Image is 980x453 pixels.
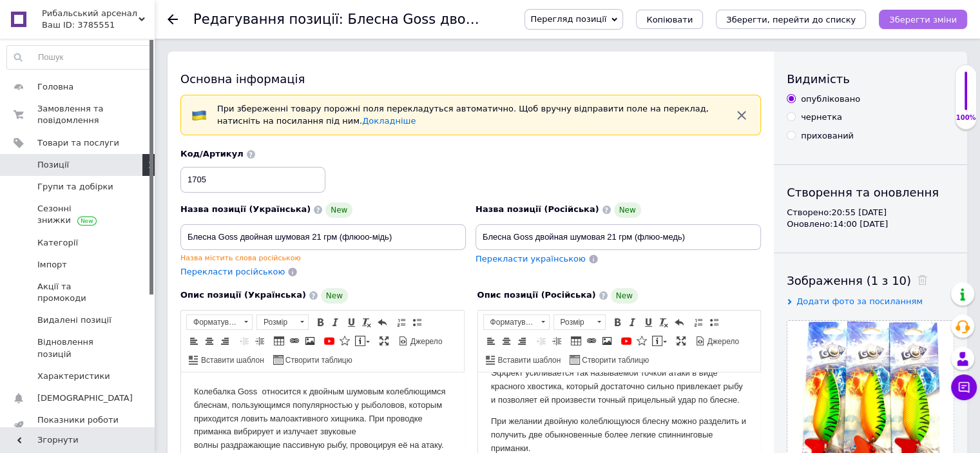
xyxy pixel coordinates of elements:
span: New [611,288,638,304]
a: Максимізувати [674,334,688,348]
span: New [325,202,352,218]
span: Головна [37,81,73,93]
a: Джерело [396,334,445,348]
span: Джерело [408,336,443,347]
a: По правому краю [218,334,232,348]
a: Вставити/видалити маркований список [410,315,424,329]
a: Вставити шаблон [484,352,563,367]
button: Зберегти, перейти до списку [716,10,866,29]
a: По лівому краю [187,334,201,348]
span: Групи та добірки [37,181,113,193]
span: Додати фото за посиланням [796,296,923,306]
a: Джерело [693,334,742,348]
a: Вставити/видалити нумерований список [394,315,408,329]
span: Перекласти російською [180,267,285,276]
a: Додати відео з YouTube [322,334,336,348]
a: Збільшити відступ [253,334,267,348]
p: При желании двойную колеблющуюся блесну можно разделить и получить две обыкновенные более легкие ... [13,43,270,82]
span: Перекласти українською [476,254,586,264]
span: Форматування [484,315,537,329]
div: Створено: 20:55 [DATE] [787,207,954,218]
a: Розмір [553,314,606,330]
span: Показники роботи компанії [37,414,119,438]
a: Зображення [600,334,614,348]
a: Докладніше [362,116,416,126]
span: Копіювати [646,15,693,24]
span: Акції та промокоди [37,281,119,304]
a: Розмір [256,314,309,330]
a: Зменшити відступ [534,334,548,348]
span: Розмір [554,315,593,329]
a: Вставити/видалити маркований список [707,315,721,329]
a: Жирний (Ctrl+B) [610,315,624,329]
a: По центру [499,334,514,348]
span: Назва позиції (Українська) [180,204,311,214]
p: Колебалка Goss относится к двойным шумовым колеблющимся блеснам, пользующимся популярностью у рыб... [13,13,270,120]
span: Створити таблицю [283,355,352,366]
a: По правому краю [515,334,529,348]
span: Код/Артикул [180,149,244,159]
input: Пошук [7,46,151,69]
div: Основна інформація [180,71,761,87]
a: Створити таблицю [271,352,354,367]
button: Копіювати [636,10,703,29]
span: [DEMOGRAPHIC_DATA] [37,392,133,404]
div: Зображення (1 з 10) [787,273,954,289]
a: Форматування [186,314,253,330]
a: Підкреслений (Ctrl+U) [641,315,655,329]
div: Назва містить слова російською [180,253,466,263]
a: Вставити повідомлення [353,334,372,348]
a: Повернути (Ctrl+Z) [375,315,389,329]
span: Сезонні знижки [37,203,119,226]
h1: Редагування позиції: Блесна Goss двойная шумовая 21 грм (флюоо-мідь) [193,12,718,27]
a: Підкреслений (Ctrl+U) [344,315,358,329]
div: 100% Якість заповнення [955,64,977,130]
span: Замовлення та повідомлення [37,103,119,126]
a: Форматування [483,314,550,330]
div: чернетка [801,111,842,123]
a: Зображення [303,334,317,348]
span: Рибальський арсенал [42,8,139,19]
span: Категорії [37,237,78,249]
a: Вставити/Редагувати посилання (Ctrl+L) [287,334,302,348]
a: Вставити іконку [635,334,649,348]
span: Видалені позиції [37,314,111,326]
a: Вставити іконку [338,334,352,348]
a: По центру [202,334,216,348]
a: Збільшити відступ [550,334,564,348]
a: Жирний (Ctrl+B) [313,315,327,329]
span: Назва позиції (Російська) [476,204,599,214]
div: 100% [956,113,976,122]
span: Розмір [257,315,296,329]
span: При збереженні товару порожні поля перекладуться автоматично. Щоб вручну відправити поле на перек... [217,104,709,126]
a: Видалити форматування [657,315,671,329]
span: Характеристики [37,371,110,382]
a: Додати відео з YouTube [619,334,633,348]
a: Повернути (Ctrl+Z) [672,315,686,329]
body: Редактор, 81701016-B943-4DC2-B230-4377E46F4A8D [13,13,270,191]
span: Позиції [37,159,69,171]
a: Вставити/Редагувати посилання (Ctrl+L) [584,334,599,348]
span: Джерело [706,336,740,347]
span: Вставити шаблон [496,355,561,366]
a: Зменшити відступ [237,334,251,348]
i: Зберегти зміни [889,15,957,24]
div: Повернутися назад [168,14,178,24]
span: Перегляд позиції [530,14,606,24]
div: Створення та оновлення [787,184,954,200]
span: Імпорт [37,259,67,271]
span: Форматування [187,315,240,329]
a: [URL][DOMAIN_NAME] [13,93,101,102]
input: Наприклад, H&M жіноча сукня зелена 38 розмір вечірня максі з блискітками [180,224,466,250]
div: опубліковано [801,93,860,105]
a: Вставити повідомлення [650,334,669,348]
span: New [321,288,348,304]
span: Опис позиції (Українська) [180,290,306,300]
div: Ваш ID: 3785551 [42,19,155,31]
a: Максимізувати [377,334,391,348]
span: Створити таблицю [580,355,649,366]
span: Товари та послуги [37,137,119,149]
a: Вставити/видалити нумерований список [691,315,706,329]
span: Вставити шаблон [199,355,264,366]
a: Видалити форматування [360,315,374,329]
